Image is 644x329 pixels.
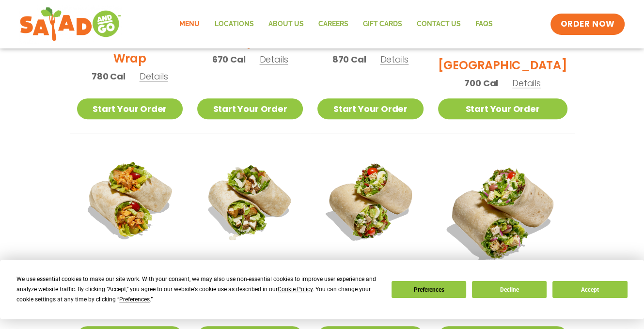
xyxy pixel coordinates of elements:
a: Careers [311,13,355,35]
span: Details [140,70,168,82]
h2: Tuscan Summer Wrap [77,33,183,67]
img: new-SAG-logo-768×292 [19,5,122,44]
a: Start Your Order [197,98,303,119]
span: Preferences [119,296,150,303]
span: Cookie Policy [278,286,313,293]
span: Details [380,53,408,65]
img: Product photo for Cobb Wrap [317,148,423,253]
a: Menu [172,13,207,35]
span: 870 Cal [332,53,366,66]
a: Contact Us [409,13,468,35]
span: Details [260,53,288,65]
a: FAQs [468,13,500,35]
a: ORDER NOW [550,14,624,35]
a: Locations [207,13,261,35]
a: Start Your Order [438,98,567,119]
h2: [GEOGRAPHIC_DATA] [438,57,567,74]
a: GIFT CARDS [355,13,409,35]
span: 670 Cal [212,53,246,66]
button: Decline [472,281,547,298]
img: Product photo for Greek Wrap [438,148,567,277]
a: About Us [261,13,311,35]
nav: Menu [172,13,500,35]
div: We use essential cookies to make our site work. With your consent, we may also use non-essential ... [16,274,379,305]
img: Product photo for Buffalo Chicken Wrap [77,148,183,253]
a: Start Your Order [77,98,183,119]
span: 780 Cal [92,70,126,83]
button: Accept [552,281,627,298]
span: Details [512,77,541,89]
a: Start Your Order [317,98,423,119]
span: ORDER NOW [560,18,614,30]
button: Preferences [392,281,466,298]
img: Product photo for Caesar Wrap [197,148,303,253]
span: 700 Cal [464,77,498,90]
